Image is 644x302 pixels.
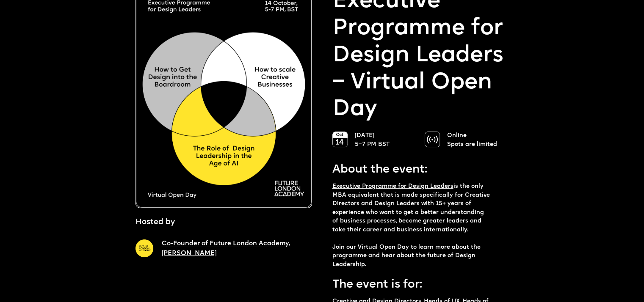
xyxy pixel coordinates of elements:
[447,132,509,149] p: Online Spots are limited
[332,184,453,189] a: Executive Programme for Design Leaders
[355,132,416,149] p: [DATE] 5–7 PM BST
[332,182,491,269] p: is the only MBA equivalent that is made specifically for Creative Directors and Design Leaders wi...
[332,277,491,293] p: The event is for:
[135,239,153,257] img: A yellow circle with Future London Academy logo
[332,162,491,178] p: About the event:
[162,241,290,257] a: Co-Founder of Future London Academy, [PERSON_NAME]
[135,217,175,228] p: Hosted by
